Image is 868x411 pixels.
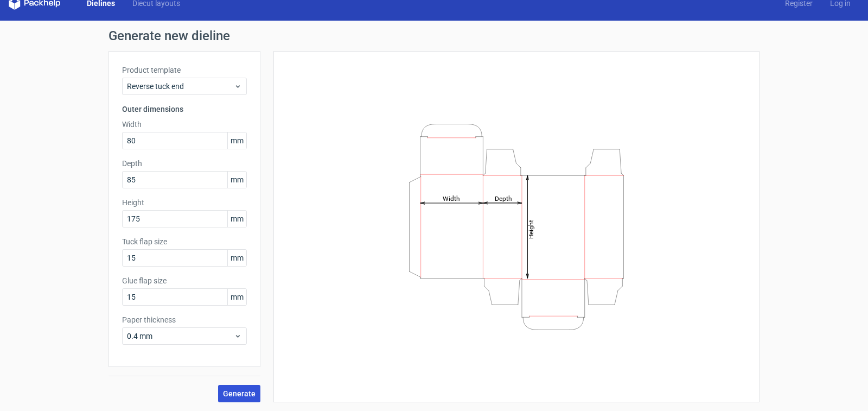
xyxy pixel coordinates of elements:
label: Width [122,119,247,130]
label: Height [122,197,247,208]
span: mm [227,172,246,188]
span: mm [227,132,246,149]
span: Reverse tuck end [127,81,234,92]
span: 0.4 mm [127,331,234,342]
h1: Generate new dieline [108,29,759,42]
h3: Outer dimensions [122,104,247,115]
span: mm [227,211,246,227]
label: Paper thickness [122,314,247,325]
label: Product template [122,65,247,75]
span: mm [227,250,246,266]
label: Glue flap size [122,275,247,286]
label: Tuck flap size [122,236,247,247]
tspan: Depth [495,194,512,202]
button: Generate [218,385,260,402]
tspan: Height [527,219,535,238]
span: Generate [223,390,256,397]
span: mm [227,289,246,305]
tspan: Width [443,194,460,202]
label: Depth [122,158,247,169]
